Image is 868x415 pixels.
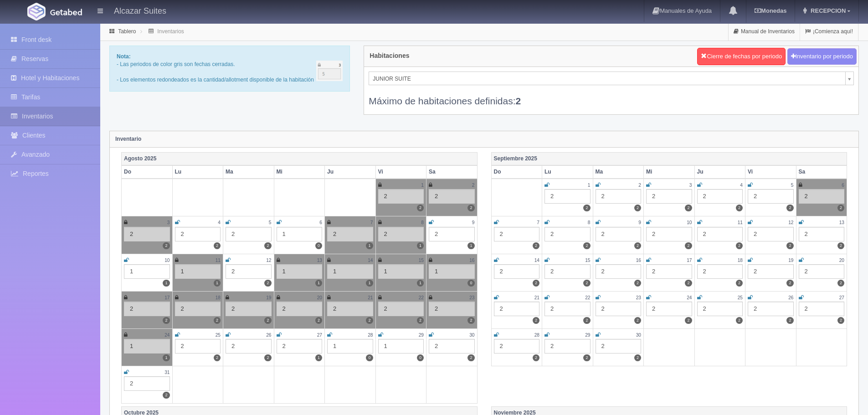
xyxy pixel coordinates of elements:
[839,220,844,225] small: 13
[266,258,271,263] small: 12
[472,220,475,225] small: 9
[494,339,540,354] div: 2
[266,295,271,300] small: 19
[585,333,590,338] small: 29
[163,280,169,287] label: 1
[264,242,271,249] label: 2
[494,227,540,241] div: 2
[544,339,591,354] div: 2
[172,165,223,179] th: Lu
[417,205,424,211] label: 2
[534,258,539,263] small: 14
[638,220,641,225] small: 9
[370,220,373,225] small: 7
[378,339,424,354] div: 1
[472,183,475,188] small: 2
[534,295,539,300] small: 21
[175,302,221,316] div: 2
[124,376,170,391] div: 2
[736,205,743,211] label: 2
[467,354,474,361] label: 2
[163,242,169,249] label: 2
[837,317,844,324] label: 2
[685,280,692,287] label: 2
[491,152,847,165] th: Septiembre 2025
[122,165,173,179] th: Do
[516,96,521,106] b: 2
[216,333,221,338] small: 25
[593,165,644,179] th: Ma
[685,242,692,249] label: 2
[269,220,272,225] small: 5
[163,392,169,399] label: 2
[118,28,136,35] a: Tablero
[366,280,373,287] label: 1
[697,227,743,241] div: 2
[277,302,323,316] div: 2
[697,302,743,316] div: 2
[837,242,844,249] label: 2
[537,220,539,225] small: 7
[736,280,743,287] label: 2
[583,280,590,287] label: 2
[494,302,540,316] div: 2
[697,48,786,65] button: Cierre de fechas por periodo
[636,258,641,263] small: 16
[799,189,845,204] div: 2
[636,295,641,300] small: 23
[327,339,373,354] div: 1
[277,339,323,354] div: 2
[469,295,474,300] small: 23
[842,183,844,188] small: 6
[788,220,793,225] small: 12
[109,46,350,92] div: - Las periodos de color gris son fechas cerradas. - Los elementos redondeados es la cantidad/allo...
[736,317,743,324] label: 2
[327,302,373,316] div: 2
[319,220,322,225] small: 6
[226,339,272,354] div: 2
[738,295,743,300] small: 25
[417,354,424,361] label: 0
[115,136,141,142] strong: Inventario
[164,258,169,263] small: 10
[315,242,322,249] label: 0
[740,183,743,188] small: 4
[596,264,642,279] div: 2
[163,354,169,361] label: 1
[644,165,695,179] th: Mi
[596,189,642,204] div: 2
[467,280,474,287] label: 0
[636,333,641,338] small: 30
[799,264,845,279] div: 2
[634,242,641,249] label: 2
[264,280,271,287] label: 2
[687,258,692,263] small: 17
[786,317,793,324] label: 2
[266,333,271,338] small: 26
[315,317,322,324] label: 2
[799,302,845,316] div: 2
[788,258,793,263] small: 19
[687,295,692,300] small: 24
[369,72,854,85] a: JUNIOR SUITE
[467,205,474,211] label: 2
[544,189,591,204] div: 2
[748,264,794,279] div: 2
[375,165,426,179] th: Vi
[788,295,793,300] small: 26
[791,183,794,188] small: 5
[685,205,692,211] label: 2
[327,264,373,279] div: 1
[634,317,641,324] label: 2
[277,264,323,279] div: 1
[800,23,858,41] a: ¡Comienza aquí!
[544,264,591,279] div: 2
[689,183,692,188] small: 3
[214,354,221,361] label: 2
[27,3,46,20] img: Getabed
[378,227,424,241] div: 2
[366,242,373,249] label: 1
[175,339,221,354] div: 2
[214,317,221,324] label: 2
[369,85,854,108] div: Máximo de habitaciones definidas:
